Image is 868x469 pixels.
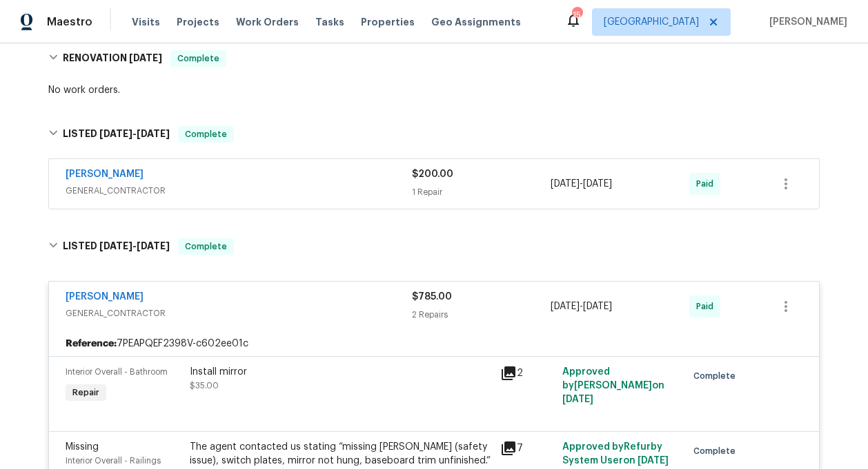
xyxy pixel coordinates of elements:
span: Maestro [47,15,92,29]
h6: LISTED [63,126,170,143]
span: Repair [67,386,105,399]
div: 15 [572,8,582,22]
div: 7 [500,440,554,457]
div: 1 Repair [412,185,551,199]
span: Paid [696,300,719,313]
span: [DATE] [137,241,170,251]
span: $200.00 [412,169,453,179]
div: RENOVATION [DATE]Complete [44,37,824,81]
span: [DATE] [583,179,612,189]
span: [DATE] [99,241,132,251]
div: No work orders. [48,83,820,97]
span: [DATE] [551,302,580,311]
div: 2 Repairs [412,308,551,322]
span: Tasks [315,17,344,27]
h6: RENOVATION [63,50,162,67]
span: Paid [696,177,719,191]
span: Geo Assignments [431,15,521,29]
span: GENERAL_CONTRACTOR [66,306,412,320]
b: Reference: [66,337,117,351]
span: Complete [179,240,233,253]
span: [DATE] [551,179,580,189]
span: [DATE] [129,53,162,63]
span: Complete [693,444,741,458]
a: [PERSON_NAME] [66,169,144,179]
span: [DATE] [137,129,170,138]
span: - [99,241,170,251]
a: [PERSON_NAME] [66,292,144,302]
span: Work Orders [236,15,299,29]
span: Projects [177,15,219,29]
span: Approved by [PERSON_NAME] on [562,367,664,404]
span: - [551,177,612,191]
span: [DATE] [638,456,669,466]
span: Missing [66,442,99,452]
div: LISTED [DATE]-[DATE]Complete [44,112,824,156]
span: Properties [361,15,415,29]
div: 7PEAPQEF2398V-c602ee01c [49,331,819,356]
span: Visits [132,15,160,29]
span: Approved by Refurby System User on [562,442,669,466]
span: - [99,129,170,138]
div: 2 [500,365,554,382]
span: [DATE] [583,302,612,311]
span: Interior Overall - Railings [66,457,161,465]
span: $35.00 [190,382,219,390]
span: [GEOGRAPHIC_DATA] [604,15,699,29]
div: LISTED [DATE]-[DATE]Complete [44,225,824,269]
div: Install mirror [190,365,492,379]
span: GENERAL_CONTRACTOR [66,184,412,198]
span: [DATE] [562,395,593,404]
span: - [551,300,612,313]
h6: LISTED [63,238,170,255]
span: [PERSON_NAME] [764,15,847,29]
span: [DATE] [99,129,132,138]
span: Complete [179,127,233,141]
span: Interior Overall - Bathroom [66,368,168,376]
span: Complete [172,52,225,65]
span: Complete [693,369,741,383]
span: $785.00 [412,292,452,302]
